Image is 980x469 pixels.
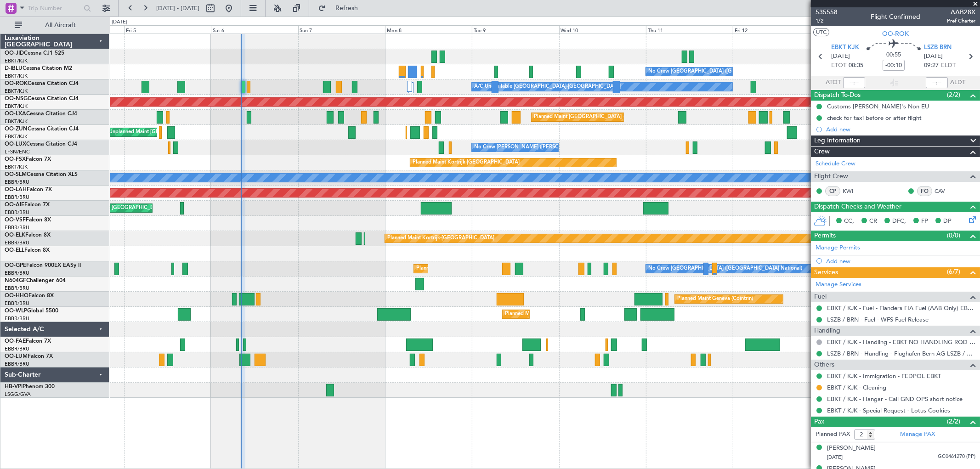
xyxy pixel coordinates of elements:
[5,391,31,398] a: LSGG/GVA
[827,102,929,110] div: Customs [PERSON_NAME]'s Non EU
[5,187,27,192] span: OO-LAH
[843,187,863,195] a: KWI
[5,126,79,132] a: OO-ZUNCessna Citation CJ4
[5,202,24,208] span: OO-AIE
[124,25,211,34] div: Fri 5
[882,29,909,39] span: OO-ROK
[5,202,50,208] a: OO-AIEFalcon 7X
[5,308,58,314] a: OO-WLPGlobal 5500
[5,293,54,299] a: OO-HHOFalcon 8X
[816,243,860,253] a: Manage Permits
[5,263,26,268] span: OO-GPE
[886,51,901,60] span: 00:55
[5,232,25,238] span: OO-ELK
[825,186,840,196] div: CP
[416,262,583,276] div: Planned Maint [GEOGRAPHIC_DATA] ([GEOGRAPHIC_DATA] National)
[827,316,929,323] a: LSZB / BRN - Fuel - WFS Fuel Release
[5,345,29,352] a: EBBR/BRU
[814,202,901,212] span: Dispatch Checks and Weather
[827,372,941,380] a: EBKT / KJK - Immigration - FEDPOL EBKT
[5,263,81,268] a: OO-GPEFalcon 900EX EASy II
[534,110,700,124] div: Planned Maint [GEOGRAPHIC_DATA] ([GEOGRAPHIC_DATA] National)
[935,187,955,195] a: CAV
[943,217,952,226] span: DP
[5,57,28,64] a: EBKT/KJK
[112,18,127,26] div: [DATE]
[844,217,854,226] span: CC,
[871,12,920,22] div: Flight Confirmed
[5,126,28,132] span: OO-ZUN
[814,417,824,427] span: Pax
[831,52,850,61] span: [DATE]
[28,1,81,15] input: Trip Number
[5,164,28,170] a: EBKT/KJK
[5,73,28,79] a: EBKT/KJK
[413,156,520,170] div: Planned Maint Kortrijk-[GEOGRAPHIC_DATA]
[814,231,836,241] span: Permits
[5,339,26,344] span: OO-FAE
[5,217,26,223] span: OO-VSF
[827,395,963,403] a: EBKT / KJK - Hangar - Call GND OPS short notice
[827,454,843,461] span: [DATE]
[814,136,861,146] span: Leg Information
[917,186,932,196] div: FO
[5,384,55,390] a: HB-VPIPhenom 300
[733,25,820,34] div: Fri 12
[947,267,960,277] span: (6/7)
[5,285,29,292] a: EBBR/BRU
[827,338,975,346] a: EBKT / KJK - Handling - EBKT NO HANDLING RQD FOR CJ
[5,361,29,367] a: EBBR/BRU
[814,326,840,336] span: Handling
[5,96,79,102] a: OO-NSGCessna Citation CJ4
[5,141,77,147] a: OO-LUXCessna Citation CJ4
[924,61,939,70] span: 09:27
[921,217,928,226] span: FP
[5,141,26,147] span: OO-LUX
[5,66,72,71] a: D-IBLUCessna Citation M2
[827,304,975,312] a: EBKT / KJK - Fuel - Flanders FIA Fuel (AAB Only) EBKT / KJK
[816,159,855,169] a: Schedule Crew
[900,430,935,439] a: Manage PAX
[474,80,621,94] div: A/C Unavailable [GEOGRAPHIC_DATA]-[GEOGRAPHIC_DATA]
[869,217,877,226] span: CR
[843,77,865,88] input: --:--
[5,103,28,110] a: EBKT/KJK
[5,293,28,299] span: OO-HHO
[813,28,829,36] button: UTC
[5,339,51,344] a: OO-FAEFalcon 7X
[648,65,802,79] div: No Crew [GEOGRAPHIC_DATA] ([GEOGRAPHIC_DATA] National)
[5,278,26,283] span: N604GF
[827,384,886,391] a: EBKT / KJK - Cleaning
[5,239,29,246] a: EBBR/BRU
[814,90,861,101] span: Dispatch To-Dos
[677,292,753,306] div: Planned Maint Geneva (Cointrin)
[648,262,802,276] div: No Crew [GEOGRAPHIC_DATA] ([GEOGRAPHIC_DATA] National)
[5,111,77,117] a: OO-LXACessna Citation CJ4
[814,360,834,370] span: Others
[5,384,23,390] span: HB-VPI
[505,307,571,321] div: Planned Maint Milan (Linate)
[938,453,975,461] span: GC0461270 (PP)
[5,51,64,56] a: OO-JIDCessna CJ1 525
[559,25,646,34] div: Wed 10
[5,66,23,71] span: D-IBLU
[827,407,950,414] a: EBKT / KJK - Special Request - Lotus Cookies
[385,25,472,34] div: Mon 8
[947,17,975,25] span: Pref Charter
[831,61,846,70] span: ETOT
[950,78,965,87] span: ALDT
[5,224,29,231] a: EBBR/BRU
[816,430,850,439] label: Planned PAX
[5,209,29,216] a: EBBR/BRU
[5,157,26,162] span: OO-FSX
[472,25,559,34] div: Tue 9
[849,61,863,70] span: 08:35
[5,300,29,307] a: EBBR/BRU
[387,232,494,245] div: Planned Maint Kortrijk-[GEOGRAPHIC_DATA]
[5,118,28,125] a: EBKT/KJK
[826,125,975,133] div: Add new
[814,267,838,278] span: Services
[816,17,838,25] span: 1/2
[24,22,97,28] span: All Aircraft
[816,280,861,289] a: Manage Services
